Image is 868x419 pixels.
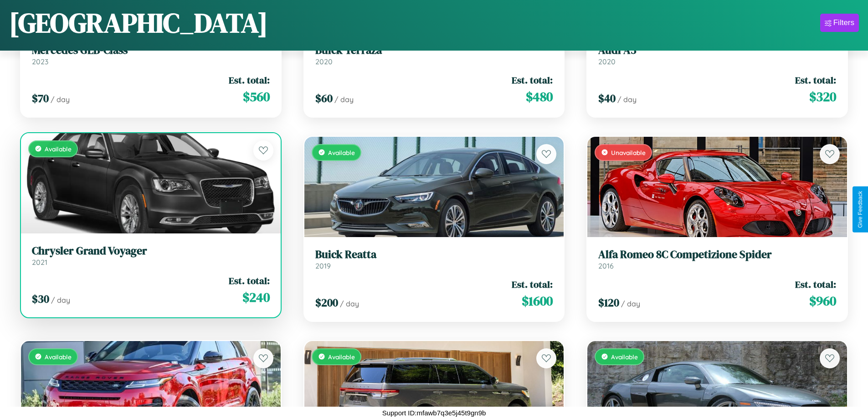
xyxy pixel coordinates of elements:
span: 2021 [32,258,47,267]
span: Est. total: [795,278,836,291]
span: $ 320 [809,88,836,106]
span: / day [51,95,70,104]
span: $ 960 [809,292,836,310]
span: Est. total: [512,278,553,291]
span: 2023 [32,57,48,66]
span: / day [617,95,637,104]
span: Unavailable [611,149,646,156]
span: Available [45,353,72,361]
p: Support ID: mfawb7q3e5j45t9gn9b [382,407,486,419]
span: $ 560 [243,88,270,106]
h3: Audi A3 [598,44,836,57]
span: $ 200 [315,295,338,310]
a: Audi A32020 [598,44,836,66]
a: Alfa Romeo 8C Competizione Spider2016 [598,248,836,270]
h3: Chrysler Grand Voyager [32,244,270,258]
span: $ 120 [598,295,619,310]
span: $ 1600 [522,292,553,310]
span: $ 480 [526,88,553,106]
span: $ 30 [32,291,49,306]
span: Est. total: [229,274,270,287]
h1: [GEOGRAPHIC_DATA] [9,4,268,41]
h3: Buick Terraza [315,44,553,57]
span: / day [334,95,354,104]
span: Est. total: [795,73,836,87]
span: $ 60 [315,91,333,106]
span: / day [621,299,640,308]
span: 2019 [315,261,331,270]
h3: Mercedes GLB-Class [32,44,270,57]
span: Est. total: [512,73,553,87]
span: $ 40 [598,91,616,106]
span: 2020 [598,57,616,66]
span: Available [328,149,355,156]
button: Filters [820,14,859,32]
span: / day [51,295,70,305]
span: $ 240 [242,288,270,306]
span: $ 70 [32,91,49,106]
a: Buick Reatta2019 [315,248,553,270]
span: Available [45,145,72,153]
div: Filters [833,18,854,27]
span: Available [611,353,638,361]
h3: Buick Reatta [315,248,553,261]
span: 2020 [315,57,333,66]
a: Buick Terraza2020 [315,44,553,66]
span: / day [340,299,359,308]
h3: Alfa Romeo 8C Competizione Spider [598,248,836,261]
span: Est. total: [229,73,270,87]
span: Available [328,353,355,361]
a: Chrysler Grand Voyager2021 [32,244,270,267]
span: 2016 [598,261,614,270]
a: Mercedes GLB-Class2023 [32,44,270,66]
div: Give Feedback [857,191,863,228]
